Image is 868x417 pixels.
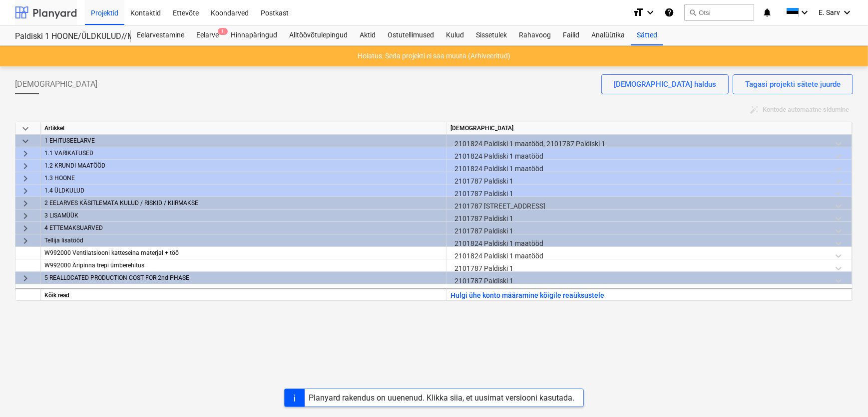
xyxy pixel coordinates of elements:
[309,393,574,403] div: Planyard rakendus on uuenenud. Klikka siia, et uusimat versiooni kasutada.
[44,247,442,259] div: W992000 Ventilatsiooni katteseina materjal + töö
[440,25,470,45] a: Kulud
[19,198,31,209] span: keyboard_arrow_right
[190,25,225,45] a: Eelarve1
[44,272,442,284] div: 5 REALLOCATED PRODUCTION COST FOR 2nd PHASE
[557,25,585,45] a: Failid
[819,8,840,16] span: E. Sarv
[44,160,442,172] div: 1.2 KRUNDI MAATÖÖD
[40,122,446,135] div: Artikkel
[283,25,354,45] a: Alltöövõtulepingud
[44,135,442,147] div: 1 EHITUSEELARVE
[131,25,190,45] a: Eelarvestamine
[19,235,31,247] span: keyboard_arrow_right
[762,6,772,18] i: notifications
[799,6,811,18] i: keyboard_arrow_down
[19,123,31,135] span: keyboard_arrow_down
[19,222,31,234] span: keyboard_arrow_right
[684,4,754,21] button: Otsi
[733,74,853,94] button: Tagasi projekti sätete juurde
[44,197,442,209] div: 2 EELARVES KÄSITLEMATA KULUD / RISKID / KIIRMAKSE
[354,25,382,45] a: Aktid
[841,6,853,18] i: keyboard_arrow_down
[614,78,716,91] div: [DEMOGRAPHIC_DATA] haldus
[19,272,31,284] span: keyboard_arrow_right
[19,160,31,172] span: keyboard_arrow_right
[19,210,31,222] span: keyboard_arrow_right
[15,31,119,42] div: Paldiski 1 HOONE/ÜLDKULUD//MAATÖÖD (2101787//2101824)
[601,74,729,94] button: [DEMOGRAPHIC_DATA] haldus
[585,25,631,45] a: Analüütika
[44,147,442,160] div: 1.1 VARIKATUSED
[218,28,228,35] span: 1
[644,6,656,18] i: keyboard_arrow_down
[44,234,442,247] div: Tellija lisatööd
[632,6,644,18] i: format_size
[44,172,442,185] div: 1.3 HOONE
[382,25,440,45] a: Ostutellimused
[358,51,510,61] p: Hoiatus: Seda projekti ei saa muuta (Arhiveeritud)
[689,8,697,16] span: search
[446,122,852,135] div: [DEMOGRAPHIC_DATA]
[19,148,31,160] span: keyboard_arrow_right
[15,78,97,90] span: [DEMOGRAPHIC_DATA]
[450,289,604,302] button: Hulgi ühe konto määramine kõigile reaüksustele
[44,185,442,197] div: 1.4 ÜLDKULUD
[631,25,663,45] a: Sätted
[44,222,442,234] div: 4 ETTEMAKSUARVED
[19,185,31,197] span: keyboard_arrow_right
[190,25,225,45] div: Eelarve
[44,209,442,222] div: 3 LISAMÜÜK
[225,25,283,45] a: Hinnapäringud
[19,173,31,185] span: keyboard_arrow_right
[44,259,442,272] div: W992000 Äripinna trepi ümberehitus
[818,369,868,417] iframe: Chat Widget
[513,25,557,45] a: Rahavoog
[470,25,513,45] a: Sissetulek
[745,78,841,91] div: Tagasi projekti sätete juurde
[664,6,674,18] i: Abikeskus
[19,135,31,147] span: keyboard_arrow_down
[40,288,446,301] div: Kõik read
